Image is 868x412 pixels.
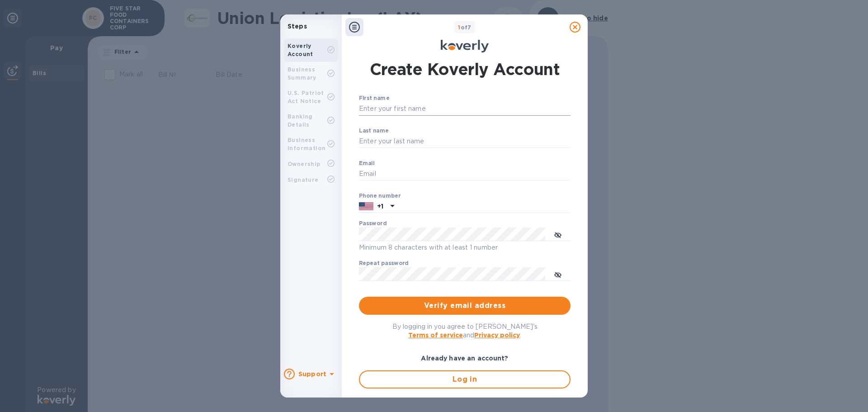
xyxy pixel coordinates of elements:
b: Steps [288,23,307,30]
b: U.S. Patriot Act Notice [288,90,324,104]
h1: Create Koverly Account [370,58,560,81]
label: Password [359,221,387,227]
b: of 7 [458,24,472,31]
label: Last name [359,128,389,133]
span: Verify email address [366,300,563,311]
button: toggle password visibility [549,265,567,283]
label: Email [359,161,375,166]
span: By logging in you agree to [PERSON_NAME]'s and . [392,323,538,339]
input: Enter your last name [359,135,571,148]
a: Terms of service [408,331,463,339]
button: Log in [359,370,571,388]
a: Privacy policy [474,331,520,339]
b: Signature [288,176,319,183]
input: Enter your first name [359,102,571,116]
p: Minimum 8 characters with at least 1 number [359,242,571,253]
label: Phone number [359,193,401,199]
span: 1 [458,24,460,31]
span: Log in [367,374,562,385]
b: Business Information [288,137,325,152]
b: Koverly Account [288,43,313,57]
b: Ownership [288,161,321,167]
b: Support [298,370,326,378]
label: Repeat password [359,261,409,266]
button: toggle password visibility [549,225,567,243]
b: Business Summary [288,66,316,81]
p: +1 [377,202,383,211]
b: Already have an account? [421,355,508,362]
img: US [359,201,373,211]
b: Banking Details [288,113,313,128]
label: First name [359,96,389,101]
button: Verify email address [359,297,571,315]
input: Email [359,167,571,181]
